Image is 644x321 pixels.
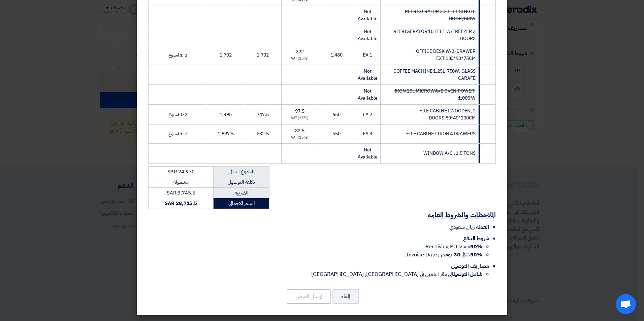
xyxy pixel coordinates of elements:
span: 1-2 اسبوع [168,51,187,59]
button: إلغاء [332,289,359,304]
a: Open chat [616,294,636,314]
span: 747.5 [257,111,269,118]
strong: شامل التوصيل [453,270,482,278]
span: Not Available [358,8,378,22]
span: Not Available [358,87,378,102]
span: 1-2 اسبوع [168,130,187,137]
span: 97.5 [295,108,304,115]
div: (15%) VAT [284,115,316,121]
span: 1,495 [220,111,232,118]
span: 632.5 [257,130,269,137]
td: SAR 24,970 [149,166,214,177]
span: شروط الدفع [463,235,489,243]
span: Not Available [358,28,378,42]
span: 1-2 اسبوع [168,111,187,118]
span: العملة [476,223,489,231]
button: إرسال العرض [287,289,331,304]
span: ريال سعودي [449,223,475,231]
span: 1,480 [330,51,343,59]
strike: COFFEE MACHINE 1.25L 750W, GLASS CARAFE [393,68,476,82]
span: 3 EA [363,130,372,137]
span: مشموله [173,178,188,186]
span: 1 EA [363,51,372,59]
div: (15%) VAT [284,135,316,141]
span: SAR 3,745.5 [167,189,195,197]
strong: SAR 28,715.5 [165,200,197,207]
strike: REFRIGERATOR 3.2 FEET SINGLE DOOR,140W [405,8,475,22]
span: Not Available [358,68,378,82]
span: خلال من Invoice Date. [405,251,482,259]
td: الضريبة [214,187,269,198]
div: (15%) VAT [284,56,316,62]
strike: IKON 20L MICROWAVE OVEN,POWER: 1,000 W [394,87,476,102]
span: 1,702 [220,51,232,59]
span: مقدما Receiving PO [425,243,482,251]
span: 2 EA [363,111,372,118]
td: السعر الاجمالي [214,198,269,209]
td: تكلفه التوصيل [214,177,269,188]
span: 222 [296,48,304,55]
strong: 50% [470,251,482,259]
span: OFFICE DESK W/3-DRAWER EXT.180*90*75CM [416,48,476,62]
li: الى مقر العميل في [GEOGRAPHIC_DATA], [GEOGRAPHIC_DATA] [148,270,482,278]
strike: WINDOW A/C , 1.5 TONS [423,150,476,157]
u: الملاحظات والشروط العامة [427,210,496,220]
span: FILE CABINET IRON 4 DRAWERS [406,130,475,137]
span: Not Available [358,146,378,160]
span: 1,897.5 [218,130,233,137]
u: 30 يوم [445,251,460,259]
td: المجموع الجزئي [214,166,269,177]
strong: 50% [470,243,482,251]
strike: REFRIGERATOR 10 FEET W/FREEZER 2 DOORS [393,28,476,42]
span: 550 [332,130,341,137]
span: 82.5 [295,127,304,134]
span: مصاريف التوصيل [451,262,489,270]
span: 1,702 [257,51,269,59]
span: 650 [332,111,341,118]
span: FILE CABINET WOODEN, 2 DOORS,80*40*200CM [419,107,476,121]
